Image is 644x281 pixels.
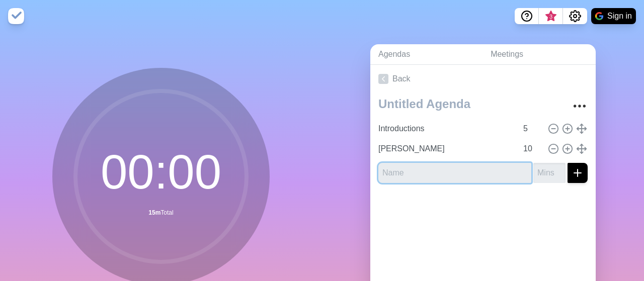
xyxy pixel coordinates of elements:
[370,65,596,93] a: Back
[539,8,563,24] button: What’s new
[482,44,596,65] a: Meetings
[595,12,603,20] img: google logo
[533,163,566,183] input: Mins
[591,8,636,24] button: Sign in
[519,119,543,139] input: Mins
[515,8,539,24] button: Help
[570,96,590,116] button: More
[519,139,543,159] input: Mins
[8,8,24,24] img: timeblocks logo
[563,8,587,24] button: Settings
[547,13,555,21] span: 3
[378,163,531,183] input: Name
[370,44,482,65] a: Agendas
[374,139,517,159] input: Name
[374,119,517,139] input: Name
